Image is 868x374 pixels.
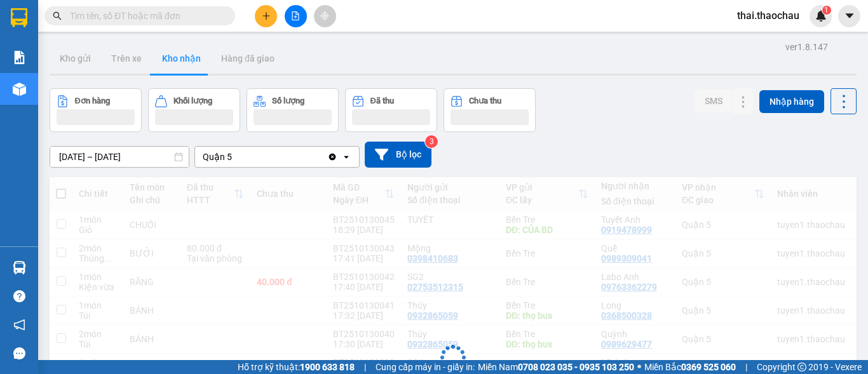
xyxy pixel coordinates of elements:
button: Đã thu [345,88,437,132]
sup: 3 [425,135,438,148]
div: Số lượng [272,97,304,105]
span: caret-down [844,10,855,22]
img: icon-new-feature [815,10,827,22]
button: Đơn hàng [50,88,142,132]
div: ver 1.8.147 [785,40,828,54]
button: Trên xe [101,43,152,74]
svg: open [341,152,351,162]
img: logo-vxr [11,8,27,27]
span: file-add [291,11,300,20]
img: warehouse-icon [13,83,26,96]
button: Số lượng [247,88,339,132]
button: caret-down [838,5,860,27]
span: thai.thaochau [727,8,810,23]
span: question-circle [13,290,25,302]
div: Quận 5 [203,150,232,163]
img: warehouse-icon [13,261,26,274]
input: Tìm tên, số ĐT hoặc mã đơn [70,9,220,23]
strong: 1900 633 818 [300,362,355,372]
div: Chưa thu [469,97,501,105]
button: Bộ lọc [365,142,431,168]
span: notification [13,319,25,331]
span: 1 [824,6,829,15]
button: Kho nhận [152,43,211,74]
sup: 1 [822,6,831,15]
span: Miền Nam [478,360,634,374]
span: aim [320,11,329,20]
span: ⚪️ [637,364,641,370]
span: | [364,360,366,374]
span: message [13,347,25,359]
button: aim [314,5,336,27]
img: solution-icon [13,51,26,64]
span: plus [262,11,271,20]
button: Kho gửi [50,43,101,74]
button: plus [255,5,277,27]
button: Chưa thu [444,88,536,132]
span: copyright [797,363,806,371]
div: Đơn hàng [75,97,110,105]
span: Hỗ trợ kỹ thuật: [238,360,355,374]
div: Đã thu [370,97,394,105]
div: Khối lượng [173,97,212,105]
button: SMS [695,90,733,112]
button: file-add [285,5,307,27]
span: search [53,11,62,20]
strong: 0708 023 035 - 0935 103 250 [518,362,634,372]
input: Select a date range. [50,147,189,167]
button: Hàng đã giao [211,43,285,74]
svg: Clear value [327,152,337,162]
button: Khối lượng [148,88,240,132]
strong: 0369 525 060 [681,362,736,372]
span: Miền Bắc [644,360,736,374]
button: Nhập hàng [759,90,824,113]
span: | [745,360,747,374]
span: Cung cấp máy in - giấy in: [376,360,475,374]
input: Selected Quận 5. [233,150,234,163]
